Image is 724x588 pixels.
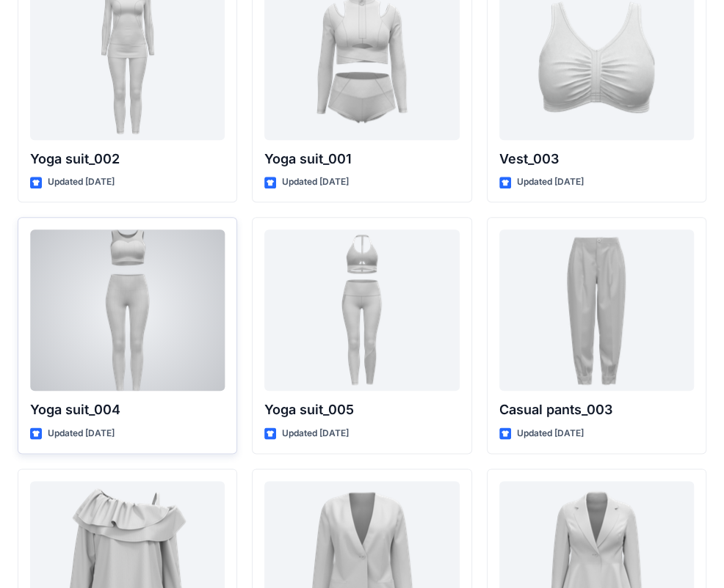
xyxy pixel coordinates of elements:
p: Updated [DATE] [48,426,115,441]
p: Yoga suit_005 [264,400,459,420]
p: Yoga suit_001 [264,149,459,169]
a: Casual pants_003 [499,229,694,391]
p: Updated [DATE] [517,426,584,441]
p: Updated [DATE] [517,174,584,190]
p: Yoga suit_002 [30,149,225,169]
p: Vest_003 [499,149,694,169]
p: Updated [DATE] [282,426,349,441]
p: Updated [DATE] [282,174,349,190]
p: Yoga suit_004 [30,400,225,420]
a: Yoga suit_004 [30,229,225,391]
a: Yoga suit_005 [264,229,459,391]
p: Updated [DATE] [48,174,115,190]
p: Casual pants_003 [499,400,694,420]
